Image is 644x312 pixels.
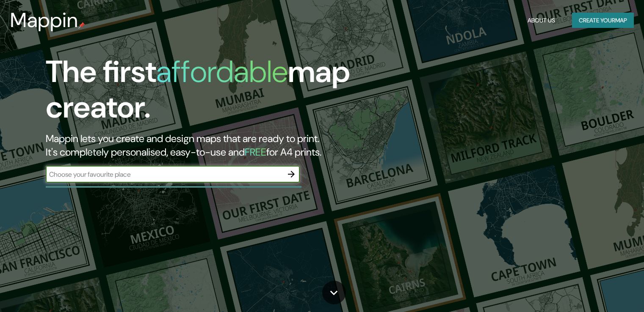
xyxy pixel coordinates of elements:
input: Choose your favourite place [46,170,283,179]
h1: affordable [156,52,288,91]
h2: Mappin lets you create and design maps that are ready to print. It's completely personalised, eas... [46,132,368,159]
h1: The first map creator. [46,54,368,132]
h5: FREE [245,145,266,159]
button: About Us [524,13,558,28]
h3: Mappin [10,8,78,32]
img: mappin-pin [78,22,85,29]
button: Create yourmap [572,13,634,28]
